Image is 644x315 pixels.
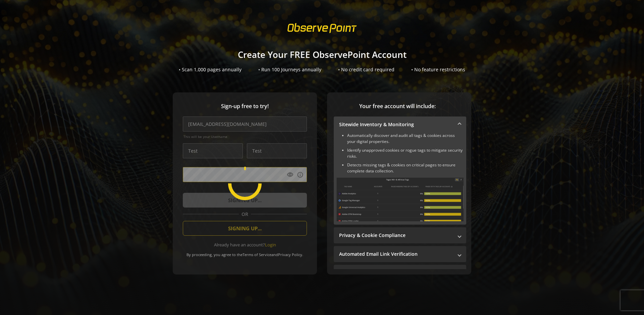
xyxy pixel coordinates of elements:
mat-panel-title: Privacy & Cookie Compliance [339,232,453,239]
div: Sitewide Inventory & Monitoring [334,133,466,225]
div: By proceeding, you agree to the and . [183,248,307,257]
mat-expansion-panel-header: Automated Email Link Verification [334,246,466,262]
mat-panel-title: Automated Email Link Verification [339,251,453,257]
img: Sitewide Inventory & Monitoring [336,177,464,221]
span: Sign-up free to try! [183,102,307,110]
li: Identify unapproved cookies or rogue tags to mitigate security risks. [347,147,464,159]
li: Detects missing tags & cookies on critical pages to ensure complete data collection. [347,162,464,174]
div: • No credit card required [338,66,394,73]
div: • No feature restrictions [411,66,465,73]
span: Your free account will include: [334,102,461,110]
li: Automatically discover and audit all tags & cookies across your digital properties. [347,133,464,145]
mat-panel-title: Sitewide Inventory & Monitoring [339,121,453,128]
div: • Scan 1,000 pages annually [179,66,241,73]
mat-expansion-panel-header: Performance Monitoring with Web Vitals [334,265,466,281]
mat-expansion-panel-header: Privacy & Cookie Compliance [334,227,466,243]
mat-expansion-panel-header: Sitewide Inventory & Monitoring [334,116,466,133]
a: Terms of Service [243,252,271,257]
div: • Run 100 Journeys annually [258,66,321,73]
a: Privacy Policy [278,252,302,257]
